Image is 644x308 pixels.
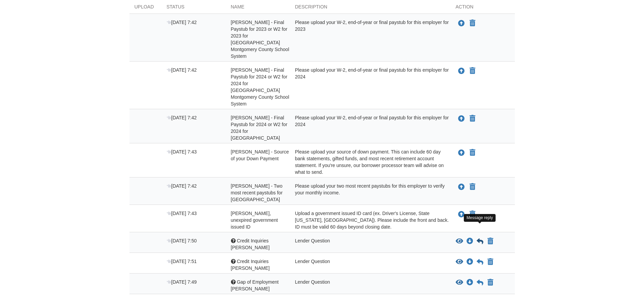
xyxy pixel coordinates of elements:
[451,3,515,14] div: Action
[469,67,476,75] button: Declare Ashley Dominy - Final Paystub for 2024 or W2 for 2024 for Clarksville Montgomery County S...
[457,19,466,28] button: Upload Ashley Dominy - Final Paystub for 2023 or W2 for 2023 for Clarksville Montgomery County Sc...
[167,115,197,120] span: [DATE] 7:42
[464,214,496,222] div: Message reply
[469,115,476,123] button: Declare Ashley Dominy - Final Paystub for 2024 or W2 for 2024 for Robertson County Schools not ap...
[167,183,197,189] span: [DATE] 7:42
[290,67,451,107] div: Please upload your W-2, end-of-year or final paystub for this employer for 2024
[290,237,451,251] div: Lender Question
[487,237,494,245] button: Declare Credit Inquiries Ashley not applicable
[457,183,466,191] button: Upload Ashley Dominy - Two most recent paystubs for Robertson County Schools
[290,183,451,203] div: Please upload your two most recent paystubs for this employer to verify your monthly income.
[290,258,451,271] div: Lender Question
[469,210,476,218] button: Declare Ashley Dominy - Valid, unexpired government issued ID not applicable
[290,3,451,14] div: Description
[167,211,197,216] span: [DATE] 7:43
[231,20,289,59] span: [PERSON_NAME] - Final Paystub for 2023 or W2 for 2023 for [GEOGRAPHIC_DATA] Montgomery County Sch...
[487,258,494,266] button: Declare Credit Inquiries Michael not applicable
[167,238,197,243] span: [DATE] 7:50
[231,238,270,250] span: Credit Inquiries [PERSON_NAME]
[290,114,451,141] div: Please upload your W-2, end-of-year or final paystub for this employer for 2024
[467,259,473,265] a: Download Credit Inquiries Michael
[467,280,473,285] a: Download Gap of Employment Ashley
[290,19,451,60] div: Please upload your W-2, end-of-year or final paystub for this employer for 2023
[231,211,278,230] span: [PERSON_NAME], unexpired government issued ID
[469,183,476,191] button: Declare Ashley Dominy - Two most recent paystubs for Robertson County Schools not applicable
[167,279,197,285] span: [DATE] 7:49
[467,239,473,244] a: Download Credit Inquiries Ashley
[487,279,494,287] button: Declare Gap of Employment Ashley not applicable
[457,67,466,75] button: Upload Ashley Dominy - Final Paystub for 2024 or W2 for 2024 for Clarksville Montgomery County Sc...
[162,3,226,14] div: Status
[290,148,451,175] div: Please upload your source of down payment. This can include 60 day bank statements, gifted funds,...
[457,148,466,157] button: Upload Ashley Dominy - Source of your Down Payment
[231,183,283,202] span: [PERSON_NAME] - Two most recent paystubs for [GEOGRAPHIC_DATA]
[167,20,197,25] span: [DATE] 7:42
[231,67,289,106] span: [PERSON_NAME] - Final Paystub for 2024 or W2 for 2024 for [GEOGRAPHIC_DATA] Montgomery County Sch...
[290,279,451,292] div: Lender Question
[457,114,466,123] button: Upload Ashley Dominy - Final Paystub for 2024 or W2 for 2024 for Robertson County Schools
[456,238,463,245] button: View Credit Inquiries Ashley
[457,210,466,219] button: Upload Ashley Dominy - Valid, unexpired government issued ID
[167,67,197,73] span: [DATE] 7:42
[231,115,287,141] span: [PERSON_NAME] - Final Paystub for 2024 or W2 for 2024 for [GEOGRAPHIC_DATA]
[129,3,162,14] div: Upload
[456,259,463,265] button: View Credit Inquiries Michael
[231,149,289,161] span: [PERSON_NAME] - Source of your Down Payment
[469,19,476,27] button: Declare Ashley Dominy - Final Paystub for 2023 or W2 for 2023 for Clarksville Montgomery County S...
[290,210,451,230] div: Upload a government issued ID card (ex. Driver's License, State [US_STATE], [GEOGRAPHIC_DATA]). P...
[167,259,197,264] span: [DATE] 7:51
[456,279,463,286] button: View Gap of Employment Ashley
[167,149,197,155] span: [DATE] 7:43
[226,3,290,14] div: Name
[231,279,279,291] span: Gap of Employment [PERSON_NAME]
[231,259,270,271] span: Credit Inquiries [PERSON_NAME]
[469,149,476,157] button: Declare Ashley Dominy - Source of your Down Payment not applicable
